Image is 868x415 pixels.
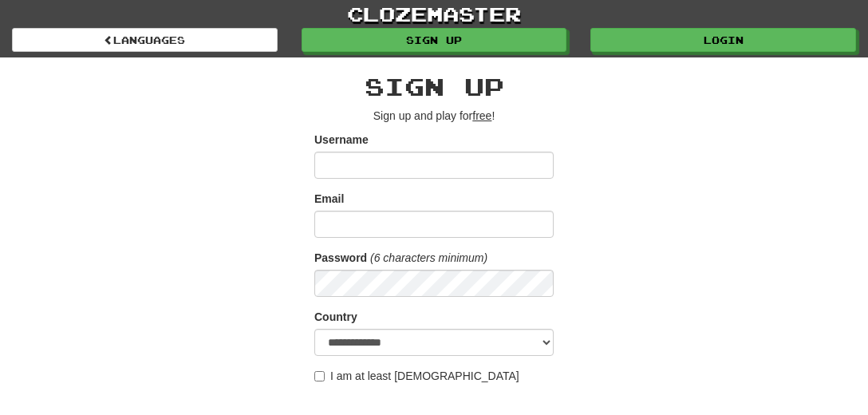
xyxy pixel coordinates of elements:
u: free [472,109,491,122]
label: I am at least [DEMOGRAPHIC_DATA] [314,368,519,384]
input: I am at least [DEMOGRAPHIC_DATA] [314,371,325,381]
label: Username [314,132,369,148]
a: Sign up [302,28,567,52]
em: (6 characters minimum) [370,251,487,264]
p: Sign up and play for ! [314,108,554,124]
a: Login [590,28,856,52]
a: Languages [12,28,278,52]
label: Country [314,309,357,325]
label: Email [314,191,344,207]
h2: Sign up [314,73,554,100]
label: Password [314,250,367,266]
